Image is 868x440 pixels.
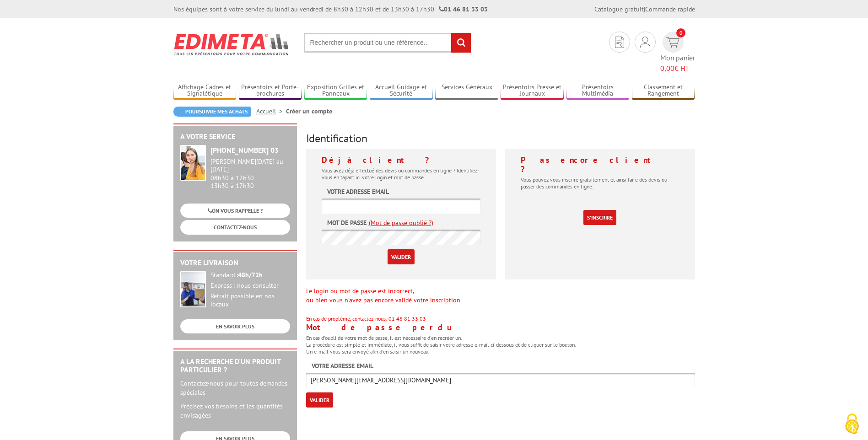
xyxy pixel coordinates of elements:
[306,392,333,408] input: Valider
[306,286,695,323] div: Le login ou mot de passe est incorrect, ou bien vous n'avez pas encore validé votre inscription
[256,107,286,115] a: Accueil
[180,145,206,181] img: widget-service.jpg
[322,167,480,181] p: Vous avez déjà effectué des devis ou commandes en ligne ? Identifiez-vous en tapant ici votre log...
[439,5,488,13] strong: 01 46 81 33 03
[180,402,290,420] p: Précisez vos besoins et les quantités envisagées
[632,83,695,98] a: Classement et Rangement
[306,334,695,355] p: En cas d'oubli de votre mot de passe, il est nécessaire d'en recréer un. La procédure est simple ...
[180,358,290,374] h2: A la recherche d'un produit particulier ?
[180,133,290,141] h2: A votre service
[180,379,290,397] p: Contactez-nous pour toutes demandes spéciales
[327,218,367,227] label: Mot de passe
[322,156,480,165] h4: Déjà client ?
[583,210,616,225] a: S'inscrire
[594,5,695,14] div: |
[180,271,206,307] img: widget-livraison.jpg
[210,158,290,189] div: 08h30 à 12h30 13h30 à 17h30
[451,33,471,53] input: rechercher
[566,83,630,98] a: Présentoirs Multimédia
[173,27,290,61] img: Edimeta
[640,37,650,48] img: devis rapide
[521,176,679,190] p: Vous pouvez vous inscrire gratuitement et ainsi faire des devis ou passer des commandes en ligne.
[306,323,695,332] h4: Mot de passe perdu
[327,187,389,196] label: Votre adresse email
[836,409,868,440] button: Cookies (fenêtre modale)
[521,156,679,174] h4: Pas encore client ?
[239,83,302,98] a: Présentoirs et Porte-brochures
[210,292,290,309] div: Retrait possible en nos locaux
[370,83,433,98] a: Accueil Guidage et Sécurité
[312,361,373,370] label: Votre adresse email
[210,282,290,290] div: Express : nous consulter
[210,158,290,173] div: [PERSON_NAME][DATE] au [DATE]
[180,319,290,333] a: EN SAVOIR PLUS
[615,37,624,48] img: devis rapide
[304,33,471,53] input: Rechercher un produit ou une référence...
[841,413,863,435] img: Cookies (fenêtre modale)
[660,32,695,74] a: devis rapide 0 Mon panier 0,00€ HT
[306,133,695,145] h3: Identification
[180,220,290,234] a: CONTACTEZ-NOUS
[210,145,279,155] strong: [PHONE_NUMBER] 03
[306,315,426,322] span: En cas de problème, contactez-nous: 01 46 81 33 03
[660,63,695,74] span: € HT
[501,83,564,98] a: Présentoirs Presse et Journaux
[173,5,488,14] div: Nos équipes sont à votre service du lundi au vendredi de 8h30 à 12h30 et de 13h30 à 17h30
[666,37,679,48] img: devis rapide
[594,5,644,13] a: Catalogue gratuit
[645,5,695,13] a: Commande rapide
[173,107,251,117] a: Poursuivre mes achats
[180,204,290,218] a: ON VOUS RAPPELLE ?
[173,83,237,98] a: Affichage Cadres et Signalétique
[286,107,332,116] li: Créer un compte
[660,53,695,74] span: Mon panier
[369,218,433,227] a: (Mot de passe oublié ?)
[676,28,685,38] span: 0
[210,271,290,279] div: Standard :
[435,83,498,98] a: Services Généraux
[180,259,290,267] h2: Votre livraison
[238,271,263,279] strong: 48h/72h
[304,83,367,98] a: Exposition Grilles et Panneaux
[660,64,674,73] span: 0,00
[388,249,415,264] input: Valider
